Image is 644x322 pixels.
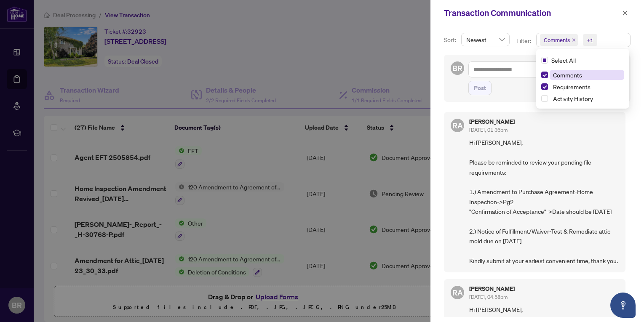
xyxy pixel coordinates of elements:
p: Filter: [516,36,532,45]
span: Activity History [553,95,593,102]
span: Select Requirements [541,83,548,90]
p: Sort: [444,35,458,45]
h5: [PERSON_NAME] [469,286,515,292]
span: Hi [PERSON_NAME], Please be reminded to review your pending file requirements: 1.) Amendment to P... [469,138,619,266]
h5: [PERSON_NAME] [469,119,515,125]
span: Select Comments [541,72,548,78]
span: Comments [553,71,582,79]
div: Transaction Communication [444,7,620,19]
span: Requirements [553,83,591,90]
div: +1 [587,36,593,44]
span: Requirements [550,82,624,92]
span: Comments [544,36,570,44]
span: RA [452,120,463,131]
span: close [572,38,576,42]
button: Open asap [610,293,636,318]
span: BR [452,62,462,74]
span: Select All [548,56,579,65]
span: Comments [540,34,578,46]
span: Comments [550,70,624,80]
span: Select Activity History [541,95,548,102]
span: Activity History [550,93,624,104]
span: RA [452,287,463,298]
span: Newest [466,33,505,46]
span: [DATE], 01:36pm [469,127,508,133]
button: Post [468,81,492,95]
span: [DATE], 04:58pm [469,294,508,300]
span: close [622,10,628,16]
